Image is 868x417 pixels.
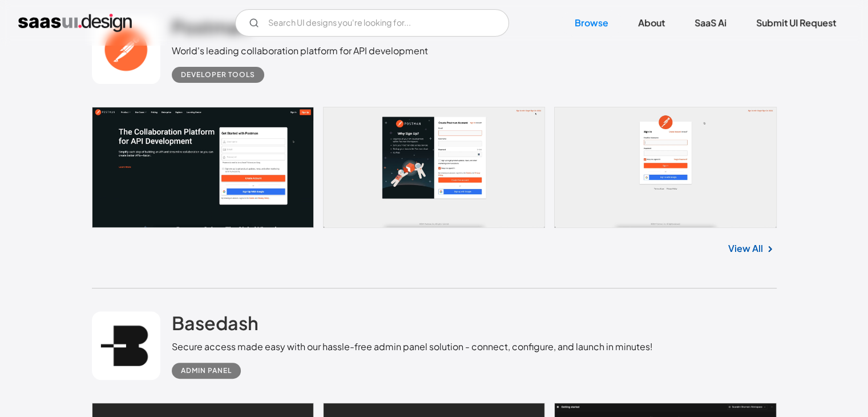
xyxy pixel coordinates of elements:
[561,10,622,35] a: Browse
[181,364,232,378] div: Admin Panel
[172,311,259,334] h2: Basedash
[235,9,509,37] input: Search UI designs you're looking for...
[172,340,653,354] div: Secure access made easy with our hassle-free admin panel solution - connect, configure, and launc...
[742,10,850,35] a: Submit UI Request
[172,311,259,340] a: Basedash
[172,44,428,58] div: World's leading collaboration platform for API development
[728,242,763,255] a: View All
[18,14,132,32] a: home
[235,9,509,37] form: Email Form
[681,10,740,35] a: SaaS Ai
[181,68,255,82] div: Developer tools
[624,10,679,35] a: About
